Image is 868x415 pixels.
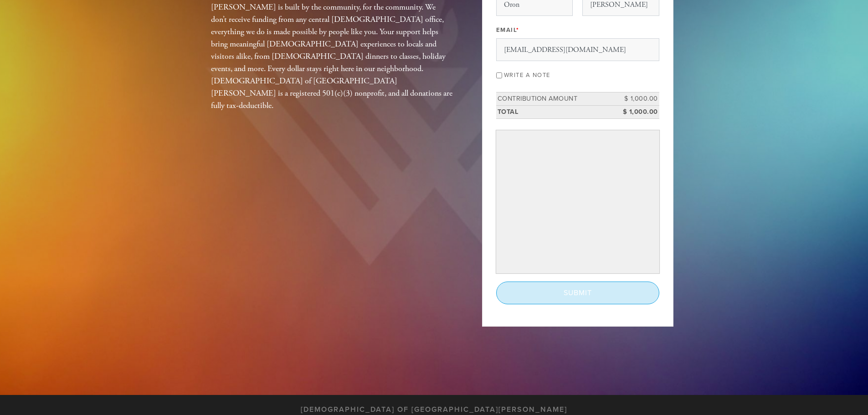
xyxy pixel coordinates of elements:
label: Email [496,26,519,34]
h3: [DEMOGRAPHIC_DATA] of [GEOGRAPHIC_DATA][PERSON_NAME] [301,405,567,414]
span: This field is required. [516,26,519,34]
td: Contribution Amount [496,92,618,106]
td: $ 1,000.00 [618,105,659,118]
input: Submit [496,282,659,304]
iframe: Secure payment input frame [498,132,657,272]
label: Write a note [504,72,550,79]
td: $ 1,000.00 [618,92,659,106]
td: Total [496,105,618,118]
